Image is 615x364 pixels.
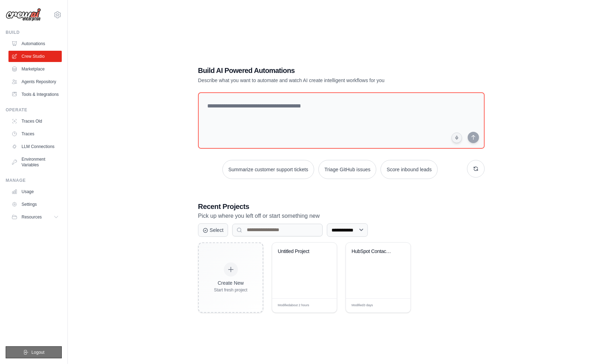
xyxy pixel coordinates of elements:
a: Marketplace [8,63,62,75]
span: Edit [394,303,400,308]
div: Operate [6,107,62,113]
div: Giny del xat [580,330,615,364]
a: Traces Old [8,116,62,127]
button: Score inbound leads [381,160,438,179]
button: Logout [6,346,62,358]
button: Click to speak your automation idea [452,132,462,143]
a: Crew Studio [8,51,62,62]
button: Triage GitHub issues [318,160,376,179]
button: Summarize customer support tickets [222,160,314,179]
span: Modified 3 days [352,303,373,308]
div: Build [6,30,62,35]
button: Get new suggestions [467,160,485,178]
span: Resources [22,214,42,220]
div: HubSpot Contact Analytics Dashboard [352,248,394,255]
a: Traces [8,128,62,140]
button: Resources [8,211,62,223]
p: Describe what you want to automate and watch AI create intelligent workflows for you [198,77,435,84]
a: Agents Repository [8,76,62,87]
div: Untitled Project [278,248,321,255]
p: Pick up where you left off or start something new [198,211,485,221]
a: Automations [8,38,62,49]
div: Manage [6,178,62,183]
img: Logo [6,8,41,21]
a: Usage [8,186,62,197]
div: Create New [214,279,247,286]
a: Tools & Integrations [8,89,62,100]
iframe: Chat Widget [580,330,615,364]
a: Settings [8,199,62,210]
div: Start fresh project [214,287,247,293]
a: LLM Connections [8,141,62,152]
button: Select [198,223,228,237]
a: Environment Variables [8,154,62,171]
span: Logout [31,350,44,355]
span: Modified about 2 hours [278,303,309,308]
h3: Recent Projects [198,202,485,211]
h1: Build AI Powered Automations [198,66,435,75]
span: Edit [320,303,326,308]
